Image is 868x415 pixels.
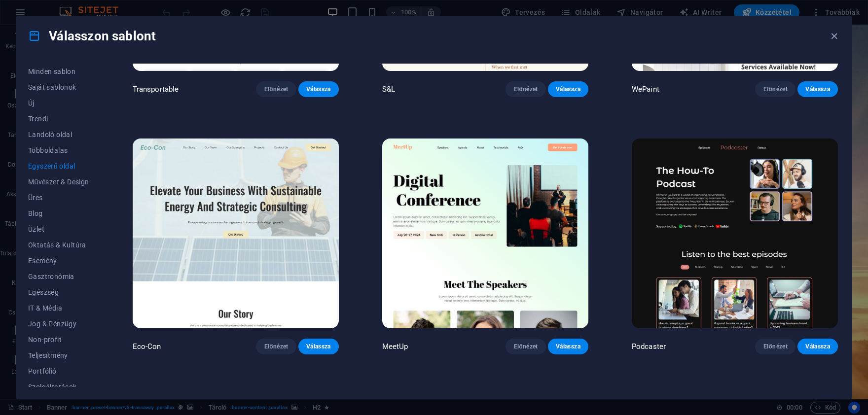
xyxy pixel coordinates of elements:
button: Oktatás & Kultúra [28,237,89,253]
button: Válassza [797,339,838,354]
button: Többoldalas [28,142,89,158]
button: Előnézet [256,81,296,97]
button: Üzlet [28,221,89,237]
span: Minden sablon [28,68,89,75]
span: Üzlet [28,225,89,233]
button: Előnézet [755,81,796,97]
p: Eco-Con [133,342,161,351]
button: Trendi [28,111,89,127]
span: Válassza [556,343,580,350]
span: Teljesítmény [28,351,89,359]
button: Teljesítmény [28,347,89,363]
span: Blog [28,209,89,217]
span: Válassza [306,343,331,350]
button: Esemény [28,253,89,269]
button: Egészség [28,284,89,300]
span: Egyszerű oldal [28,162,89,170]
button: Művészet & Design [28,174,89,190]
button: Előnézet [256,339,296,354]
span: Válassza [805,343,830,350]
button: Válassza [548,339,588,354]
button: Egyszerű oldal [28,158,89,174]
img: Podcaster [632,138,838,328]
button: Új [28,95,89,111]
span: Előnézet [264,343,289,350]
p: S&L [382,84,395,94]
button: Előnézet [506,81,546,97]
button: Gasztronómia [28,269,89,284]
span: Új [28,99,89,107]
button: Előnézet [506,339,546,354]
p: WePaint [632,84,659,94]
p: MeetUp [382,342,408,351]
button: Jog & Pénzügy [28,316,89,332]
span: Egészség [28,288,89,296]
button: Válassza [548,81,588,97]
span: Válassza [306,85,331,93]
button: Saját sablonok [28,79,89,95]
img: MeetUp [382,138,588,328]
button: Non-profit [28,332,89,347]
button: Blog [28,206,89,221]
button: Portfólió [28,363,89,379]
span: Előnézet [513,343,538,350]
span: Szolgáltatások [28,383,89,391]
span: Művészet & Design [28,178,89,186]
button: Minden sablon [28,64,89,79]
h4: Válasszon sablont [28,28,156,44]
span: Előnézet [763,343,788,350]
span: Válassza [556,85,580,93]
p: Podcaster [632,342,666,351]
button: Válassza [797,81,838,97]
span: IT & Média [28,304,89,312]
span: Jog & Pénzügy [28,320,89,328]
span: Előnézet [763,85,788,93]
button: Üres [28,190,89,206]
button: Válassza [298,339,339,354]
span: Üres [28,194,89,202]
button: Előnézet [755,339,796,354]
img: Eco-Con [133,138,339,328]
span: Oktatás & Kultúra [28,241,89,249]
span: Landoló oldal [28,131,89,138]
button: IT & Média [28,300,89,316]
button: Válassza [298,81,339,97]
span: Válassza [805,85,830,93]
span: Esemény [28,257,89,265]
button: Szolgáltatások [28,379,89,395]
span: Non-profit [28,336,89,344]
span: Előnézet [264,85,289,93]
span: Gasztronómia [28,273,89,280]
span: Saját sablonok [28,83,89,91]
span: Trendi [28,115,89,123]
button: Landoló oldal [28,127,89,142]
span: Többoldalas [28,146,89,154]
span: Előnézet [513,85,538,93]
p: Transportable [133,84,179,94]
span: Portfólió [28,367,89,375]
